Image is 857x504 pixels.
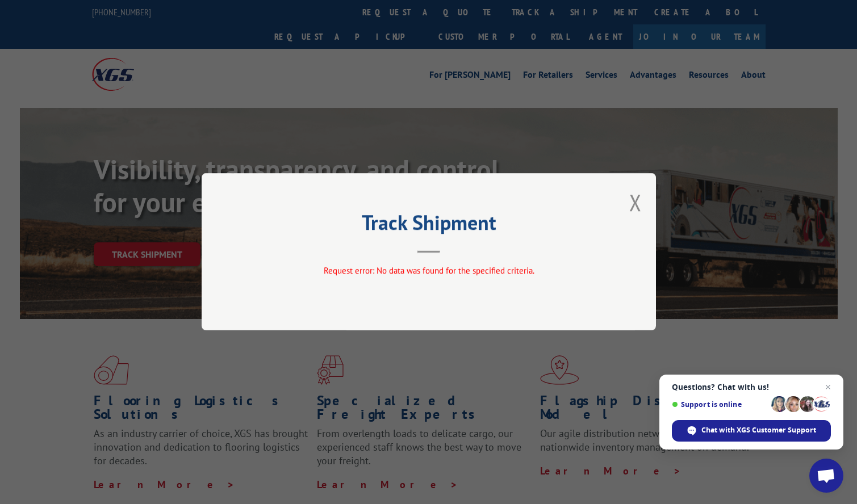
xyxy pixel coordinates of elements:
span: Questions? Chat with us! [672,383,831,392]
span: Chat with XGS Customer Support [701,425,816,435]
span: Support is online [672,400,767,409]
span: Close chat [821,380,835,394]
span: Request error: No data was found for the specified criteria. [323,266,534,276]
h2: Track Shipment [258,215,599,236]
button: Close modal [629,187,642,217]
div: Chat with XGS Customer Support [672,420,831,442]
div: Open chat [809,459,843,493]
